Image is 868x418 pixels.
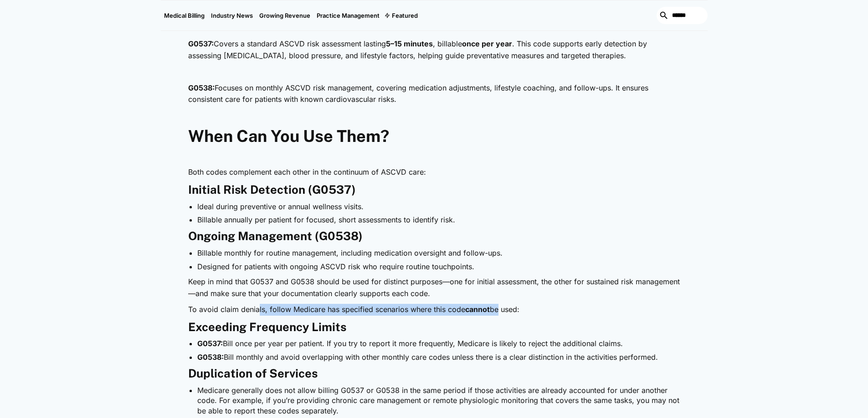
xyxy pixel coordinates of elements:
a: Medical Billing [161,0,208,30]
li: Billable annually per patient for focused, short assessments to identify risk. [197,215,680,225]
strong: Initial Risk Detection (G0537) [188,183,356,196]
li: Bill monthly and avoid overlapping with other monthly care codes unless there is a clear distinct... [197,352,680,362]
p: Covers a standard ASCVD risk assessment lasting , billable . This code supports early detection b... [188,38,680,61]
li: Billable monthly for routine management, including medication oversight and follow-ups. [197,248,680,258]
strong: 5–15 minutes [386,39,433,48]
p: Keep in mind that G0537 and G0538 should be used for distinct purposes—one for initial assessment... [188,276,680,299]
p: Both codes complement each other in the continuum of ASCVD care: [188,166,680,178]
p: ‍ [188,110,680,122]
strong: G0537: [197,339,223,348]
strong: once per year [462,39,512,48]
p: ‍ [188,66,680,78]
strong: G0538: [197,353,224,362]
strong: Duplication of Services [188,367,318,380]
li: Medicare generally does not allow billing G0537 or G0538 in the same period if those activities a... [197,385,680,416]
a: Industry News [208,0,256,30]
a: Practice Management [313,0,383,30]
p: ‍ [188,151,680,162]
strong: G0538: [188,83,215,92]
strong: What Are G0537 & G0538? [188,14,404,33]
div: Featured [392,12,418,19]
strong: Exceeding Frequency Limits [188,320,346,334]
strong: Ongoing Management (G0538) [188,229,363,243]
strong: G0537: [188,39,214,48]
p: To avoid claim denials, follow Medicare has specified scenarios where this code be used: [188,304,680,316]
strong: cannot [465,305,490,314]
li: Bill once per year per patient. If you try to report it more frequently, Medicare is likely to re... [197,338,680,348]
strong: When Can You Use Them? [188,126,389,146]
p: Focuses on monthly ASCVD risk management, covering medication adjustments, lifestyle coaching, an... [188,82,680,106]
li: Ideal during preventive or annual wellness visits. [197,201,680,212]
li: Designed for patients with ongoing ASCVD risk who require routine touchpoints. [197,262,680,272]
div: Featured [383,0,421,30]
a: Growing Revenue [256,0,313,30]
